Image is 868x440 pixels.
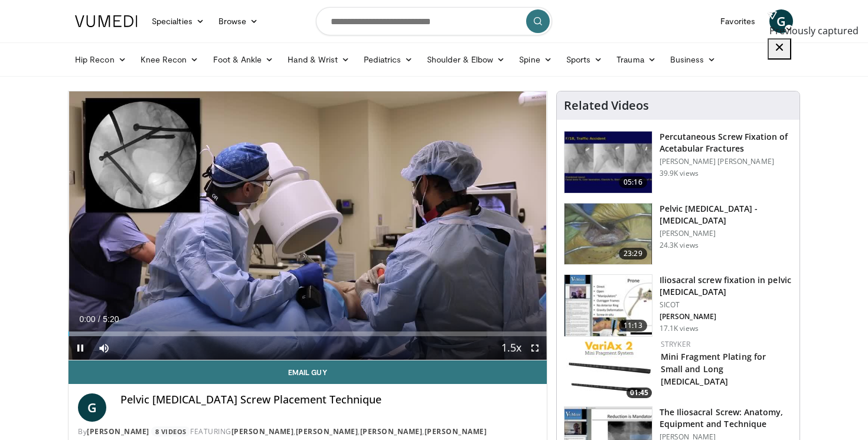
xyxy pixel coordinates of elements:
button: Playback Rate [500,336,523,360]
a: Stryker [661,339,690,349]
div: Progress Bar [68,331,547,336]
h3: Pelvic [MEDICAL_DATA] - [MEDICAL_DATA] [660,203,792,226]
a: 01:45 [566,339,655,401]
img: d5ySKFN8UhyXrjO34yMDoxOjByOwWswz_1.150x105_q85_crop-smart_upscale.jpg [564,275,652,336]
p: [PERSON_NAME] [660,312,792,321]
a: [PERSON_NAME] [296,426,358,436]
a: Business [663,48,723,71]
img: VuMedi Logo [75,15,138,27]
button: Pause [68,336,92,360]
span: 05:16 [619,176,647,188]
p: 17.1K views [660,324,699,333]
a: Hand & Wrist [280,48,357,71]
button: Mute [92,336,116,360]
a: Spine [512,48,559,71]
h4: Pelvic [MEDICAL_DATA] Screw Placement Technique [120,393,537,406]
a: 11:13 Iliosacral screw fixation in pelvic [MEDICAL_DATA] SICOT [PERSON_NAME] 17.1K views [564,274,792,337]
a: Favorites [713,9,762,33]
h3: The Iliosacral Screw: Anatomy, Equipment and Technique [660,406,792,430]
h3: Percutaneous Screw Fixation of Acetabular Fractures [660,131,792,155]
p: SICOT [660,300,792,310]
p: 24.3K views [660,241,699,250]
span: / [98,314,100,324]
h3: Iliosacral screw fixation in pelvic [MEDICAL_DATA] [660,274,792,298]
img: 134112_0000_1.png.150x105_q85_crop-smart_upscale.jpg [564,132,652,193]
span: 11:13 [619,320,647,331]
img: dC9YmUV2gYCgMiZn4xMDoxOjBrO-I4W8_3.150x105_q85_crop-smart_upscale.jpg [564,203,652,265]
h4: Related Videos [564,98,649,113]
a: Hip Recon [68,48,133,71]
span: 0:00 [79,314,95,324]
a: 23:29 Pelvic [MEDICAL_DATA] - [MEDICAL_DATA] [PERSON_NAME] 24.3K views [564,203,792,265]
a: 8 Videos [151,426,190,436]
a: G [78,393,106,422]
a: [PERSON_NAME] [425,426,487,436]
a: Foot & Ankle [206,48,281,71]
a: G [769,9,793,33]
span: 23:29 [619,248,647,260]
a: [PERSON_NAME] [231,426,294,436]
a: Sports [559,48,610,71]
a: Pediatrics [357,48,420,71]
div: By FEATURING , , , [78,426,537,437]
button: Fullscreen [523,336,547,360]
a: Trauma [609,48,663,71]
span: 5:20 [103,314,119,324]
a: Mini Fragment Plating for Small and Long [MEDICAL_DATA] [661,351,766,387]
p: [PERSON_NAME] [660,229,792,238]
a: [PERSON_NAME] [360,426,423,436]
video-js: Video Player [68,91,547,360]
p: [PERSON_NAME] [PERSON_NAME] [660,157,792,166]
img: b37175e7-6a0c-4ed3-b9ce-2cebafe6c791.150x105_q85_crop-smart_upscale.jpg [566,339,655,401]
a: Shoulder & Elbow [420,48,512,71]
a: Email Guy [68,360,547,384]
input: Search topics, interventions [316,7,552,35]
a: Knee Recon [133,48,206,71]
a: Specialties [145,9,211,33]
p: 39.9K views [660,169,699,178]
a: [PERSON_NAME] [87,426,149,436]
a: 05:16 Percutaneous Screw Fixation of Acetabular Fractures [PERSON_NAME] [PERSON_NAME] 39.9K views [564,131,792,193]
span: 01:45 [626,388,652,398]
a: Browse [211,9,266,33]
